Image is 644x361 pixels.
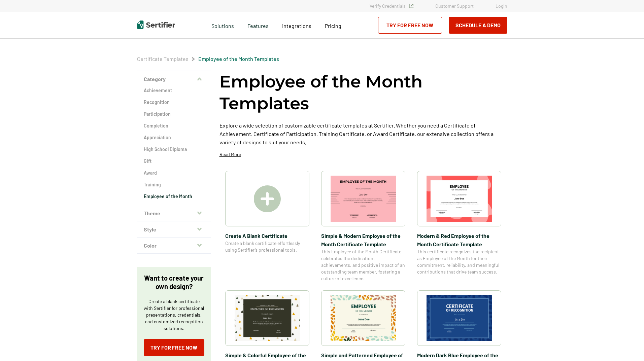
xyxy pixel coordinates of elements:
[378,17,442,34] a: Try for Free Now
[496,3,507,9] a: Login
[137,71,211,87] button: Category
[282,23,311,29] span: Integrations
[417,171,501,282] a: Modern & Red Employee of the Month Certificate TemplateModern & Red Employee of the Month Certifi...
[198,56,279,62] span: Employee of the Month Templates
[247,21,269,29] span: Features
[417,231,501,248] span: Modern & Red Employee of the Month Certificate Template
[219,151,241,158] p: Read More
[325,23,341,29] span: Pricing
[144,158,204,165] a: Gift
[427,295,492,341] img: Modern Dark Blue Employee of the Month Certificate Template
[144,134,204,141] a: Appreciation
[282,21,311,29] a: Integrations
[435,3,474,9] a: Customer Support
[137,56,189,62] a: Certificate Templates
[144,87,204,94] a: Achievement
[137,56,189,62] span: Certificate Templates
[321,248,405,282] span: This Employee of the Month Certificate celebrates the dedication, achievements, and positive impa...
[211,21,234,29] span: Solutions
[144,122,204,129] a: Completion
[144,274,204,291] p: Want to create your own design?
[219,121,507,146] p: Explore a wide selection of customizable certificate templates at Sertifier. Whether you need a C...
[144,193,204,200] a: Employee of the Month
[198,56,279,62] a: Employee of the Month Templates
[235,295,300,341] img: Simple & Colorful Employee of the Month Certificate Template
[427,176,492,222] img: Modern & Red Employee of the Month Certificate Template
[144,146,204,153] a: High School Diploma
[144,339,204,356] a: Try for Free Now
[144,111,204,117] a: Participation
[137,56,279,62] div: Breadcrumb
[219,71,507,114] h1: Employee of the Month Templates
[137,87,211,205] div: Category
[137,221,211,238] button: Style
[321,231,405,248] span: Simple & Modern Employee of the Month Certificate Template
[331,295,396,341] img: Simple and Patterned Employee of the Month Certificate Template
[225,240,309,253] span: Create a blank certificate effortlessly using Sertifier’s professional tools.
[137,238,211,254] button: Color
[254,185,281,212] img: Create A Blank Certificate
[144,170,204,176] a: Award
[225,231,309,240] span: Create A Blank Certificate
[321,171,405,282] a: Simple & Modern Employee of the Month Certificate TemplateSimple & Modern Employee of the Month C...
[370,3,413,9] a: Verify Credentials
[144,99,204,106] a: Recognition
[144,298,204,332] p: Create a blank certificate with Sertifier for professional presentations, credentials, and custom...
[331,176,396,222] img: Simple & Modern Employee of the Month Certificate Template
[137,21,175,29] img: Sertifier | Digital Credentialing Platform
[144,181,204,188] a: Training
[417,248,501,275] span: This certificate recognizes the recipient as Employee of the Month for their commitment, reliabil...
[409,4,413,8] img: Verified
[137,205,211,221] button: Theme
[325,21,341,29] a: Pricing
